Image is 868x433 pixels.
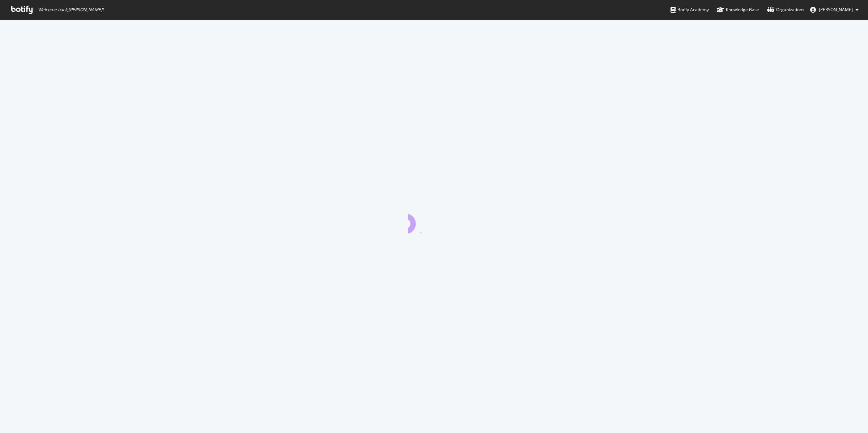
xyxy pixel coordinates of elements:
[804,4,864,16] button: [PERSON_NAME]
[38,7,103,13] span: Welcome back, [PERSON_NAME] !
[408,207,460,233] div: animation
[819,7,853,13] span: Brendan O'Connell
[767,6,804,13] div: Organizations
[671,6,709,13] div: Botify Academy
[717,6,759,13] div: Knowledge Base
